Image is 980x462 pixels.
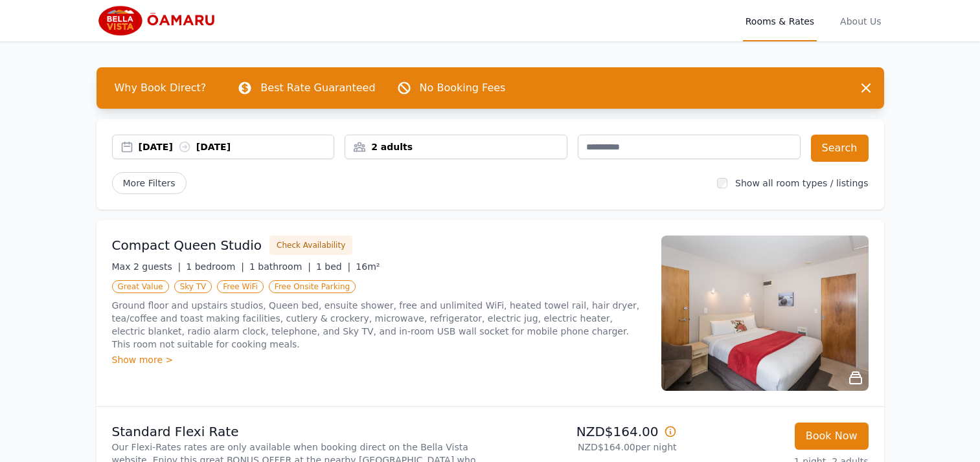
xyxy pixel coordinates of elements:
span: Free Onsite Parking [269,280,356,293]
span: 1 bathroom | [249,261,311,272]
button: Search [811,135,869,162]
p: NZD$164.00 per night [496,441,677,454]
div: Show more > [112,353,646,366]
button: Book Now [795,423,869,450]
button: Check Availability [269,236,352,255]
span: Why Book Direct? [104,75,217,101]
div: [DATE] [DATE] [139,140,334,153]
span: 16m² [356,261,380,272]
span: Free WiFi [217,280,264,293]
span: 1 bedroom | [186,261,244,272]
p: Best Rate Guaranteed [260,80,375,96]
span: Great Value [112,280,169,293]
p: Standard Flexi Rate [112,423,485,441]
h3: Compact Queen Studio [112,236,262,254]
img: Bella Vista Oamaru [97,5,221,36]
p: No Booking Fees [420,80,506,96]
div: 2 adults [345,140,567,153]
span: Sky TV [174,280,212,293]
span: Max 2 guests | [112,261,181,272]
p: Ground floor and upstairs studios, Queen bed, ensuite shower, free and unlimited WiFi, heated tow... [112,299,646,351]
span: 1 bed | [316,261,350,272]
p: NZD$164.00 [496,423,677,441]
label: Show all room types / listings [735,178,868,188]
span: More Filters [112,172,187,194]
